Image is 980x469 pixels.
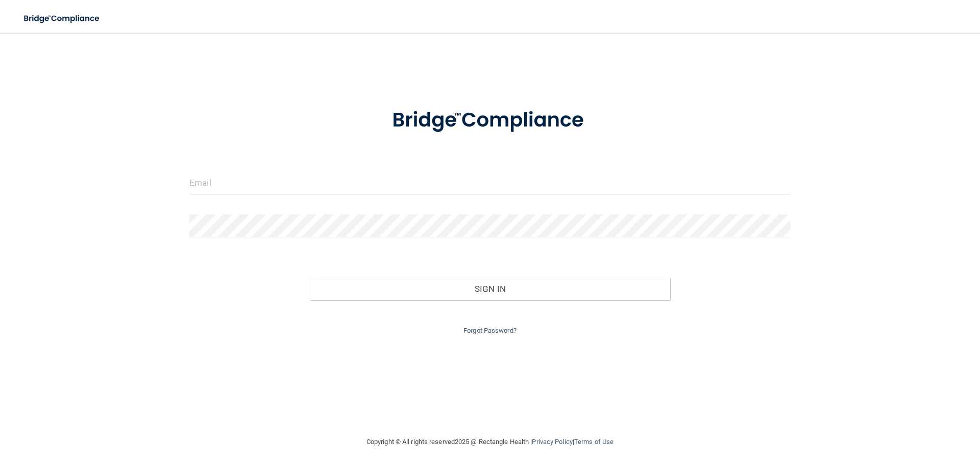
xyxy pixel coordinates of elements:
[304,426,676,458] div: Copyright © All rights reserved 2025 @ Rectangle Health | |
[310,278,671,300] button: Sign In
[15,8,109,29] img: bridge_compliance_login_screen.278c3ca4.svg
[574,438,614,446] a: Terms of Use
[371,94,609,147] img: bridge_compliance_login_screen.278c3ca4.svg
[463,327,517,334] a: Forgot Password?
[189,171,791,194] input: Email
[532,438,572,446] a: Privacy Policy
